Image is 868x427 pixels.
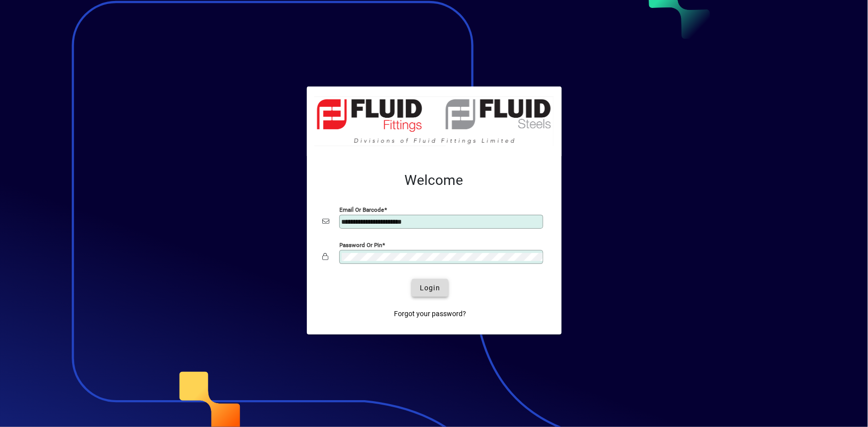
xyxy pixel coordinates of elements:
mat-label: Password or Pin [340,242,383,249]
span: Forgot your password? [394,309,466,319]
h2: Welcome [323,172,546,189]
a: Forgot your password? [390,305,470,323]
button: Login [412,279,448,297]
mat-label: Email or Barcode [340,206,385,213]
span: Login [420,283,440,293]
